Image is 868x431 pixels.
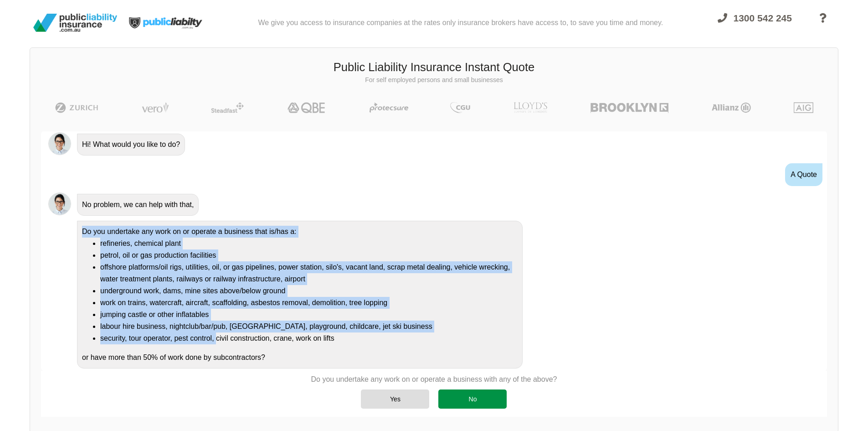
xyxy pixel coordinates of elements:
[707,102,755,113] img: Allianz | Public Liability Insurance
[447,102,474,113] img: CGU | Public Liability Insurance
[37,59,831,76] h3: Public Liability Insurance Instant Quote
[734,13,792,23] span: 1300 542 245
[282,102,331,113] img: QBE | Public Liability Insurance
[30,10,121,36] img: Public Liability Insurance
[790,102,817,113] img: AIG | Public Liability Insurance
[48,132,71,155] img: Chatbot | PLI
[100,321,518,332] li: labour hire business, nightclub/bar/pub, [GEOGRAPHIC_DATA], playground, childcare, jet ski business
[438,389,507,409] div: No
[77,221,523,369] div: Do you undertake any work on or operate a business that is/has a: or have more than 50% of work d...
[121,4,212,42] img: Public Liability Insurance Light
[100,238,518,249] li: refineries, chemical plant
[48,192,71,215] img: Chatbot | PLI
[587,102,672,113] img: Brooklyn | Public Liability Insurance
[207,102,247,113] img: Steadfast | Public Liability Insurance
[37,76,831,85] p: For self employed persons and small businesses
[100,249,518,261] li: petrol, oil or gas production facilities
[709,7,800,42] a: 1300 542 245
[508,102,552,113] img: LLOYD's | Public Liability Insurance
[100,309,518,321] li: jumping castle or other inflatables
[138,102,173,113] img: Vero | Public Liability Insurance
[77,194,199,216] div: No problem, we can help with that,
[311,374,557,384] p: Do you undertake any work on or operate a business with any of the above?
[100,332,518,344] li: security, tour operator, pest control, civil construction, crane, work on lifts
[77,134,185,156] div: Hi! What would you like to do?
[100,297,518,309] li: work on trains, watercraft, aircraft, scaffolding, asbestos removal, demolition, tree lopping
[100,285,518,297] li: underground work, dams, mine sites above/below ground
[366,102,412,113] img: Protecsure | Public Liability Insurance
[785,163,822,186] div: A Quote
[361,389,429,409] div: Yes
[258,4,663,42] div: We give you access to insurance companies at the rates only insurance brokers have access to, to ...
[51,102,103,113] img: Zurich | Public Liability Insurance
[100,261,518,285] li: offshore platforms/oil rigs, utilities, oil, or gas pipelines, power station, silo's, vacant land...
